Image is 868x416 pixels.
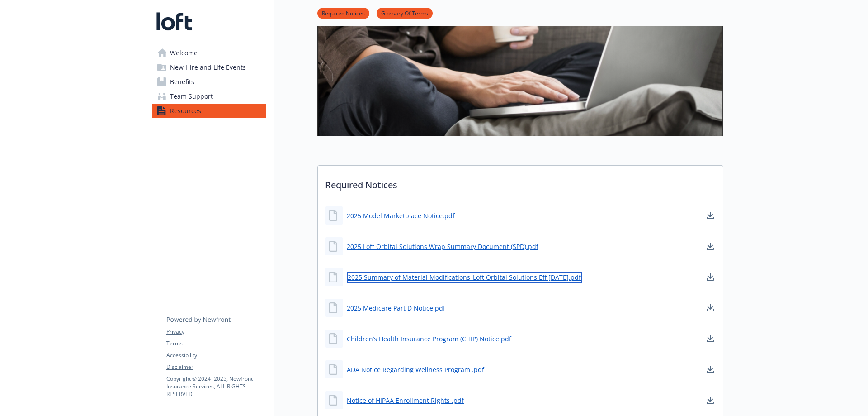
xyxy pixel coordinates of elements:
[152,75,266,89] a: Benefits
[705,364,716,375] a: download document
[166,375,266,398] p: Copyright © 2024 - 2025 , Newfront Insurance Services, ALL RIGHTS RESERVED
[170,75,194,89] span: Benefits
[170,46,198,60] span: Welcome
[347,396,464,405] a: Notice of HIPAA Enrollment Rights .pdf
[166,363,266,371] a: Disclaimer
[166,351,266,359] a: Accessibility
[317,9,369,17] a: Required Notices
[152,104,266,118] a: Resources
[705,272,716,282] a: download document
[347,365,484,374] a: ADA Notice Regarding Wellness Program .pdf
[170,104,201,118] span: Resources
[347,211,455,220] a: 2025 Model Marketplace Notice.pdf
[347,242,538,251] a: 2025 Loft Orbital Solutions Wrap Summary Document (SPD).pdf
[152,46,266,60] a: Welcome
[152,89,266,104] a: Team Support
[705,333,716,344] a: download document
[377,9,433,17] a: Glossary Of Terms
[347,303,445,313] a: 2025 Medicare Part D Notice.pdf
[347,272,582,283] a: 2025 Summary of Material Modifications_Loft Orbital Solutions Eff [DATE].pdf
[318,166,723,199] p: Required Notices
[170,89,213,104] span: Team Support
[152,60,266,75] a: New Hire and Life Events
[166,328,266,336] a: Privacy
[705,241,716,252] a: download document
[705,395,716,406] a: download document
[705,302,716,313] a: download document
[705,210,716,221] a: download document
[166,339,266,348] a: Terms
[347,334,511,344] a: Children’s Health Insurance Program (CHIP) Notice.pdf
[170,60,246,75] span: New Hire and Life Events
